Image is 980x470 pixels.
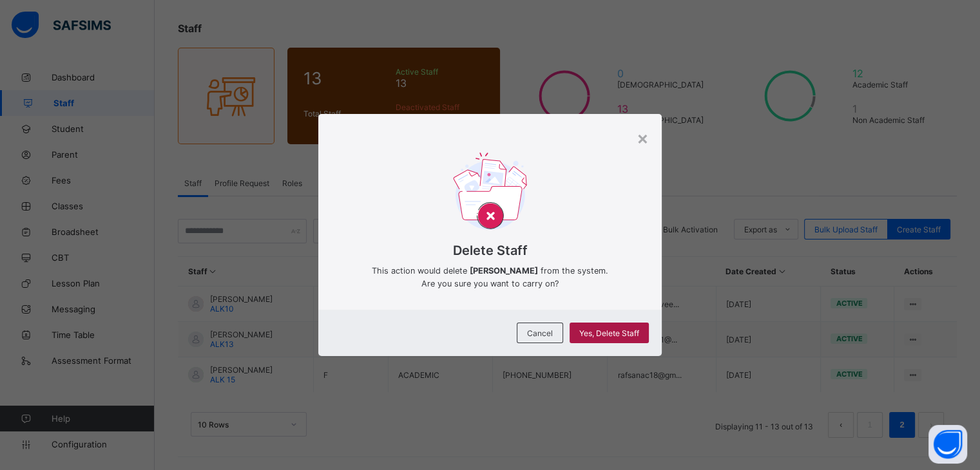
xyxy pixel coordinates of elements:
[928,425,967,464] button: Open asap
[579,328,639,338] span: Yes, Delete Staff
[338,265,642,290] span: This action would delete from the system. Are you sure you want to carry on?
[338,243,642,258] span: Delete Staff
[527,328,553,338] span: Cancel
[637,127,649,149] div: ×
[470,266,538,276] b: [PERSON_NAME]
[453,153,527,234] img: delet-svg.b138e77a2260f71d828f879c6b9dcb76.svg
